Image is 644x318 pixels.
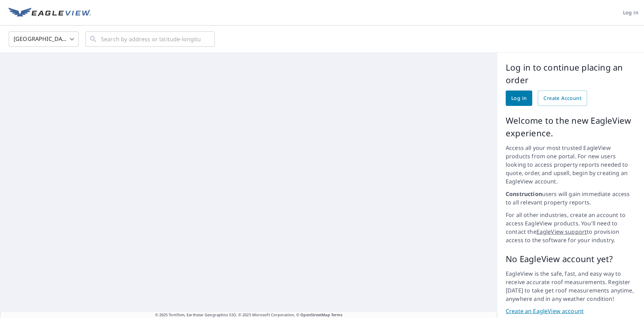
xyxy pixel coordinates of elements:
img: EV Logo [8,8,91,18]
p: Log in to continue placing an order [506,61,636,86]
p: No EagleView account yet? [506,253,636,265]
a: EagleView support [536,228,587,236]
input: Search by address or latitude-longitude [101,29,200,49]
p: For all other industries, create an account to access EagleView products. You'll need to contact ... [506,211,636,244]
span: Log in [511,94,527,103]
a: Create Account [538,91,587,106]
p: Welcome to the new EagleView experience. [506,114,636,139]
a: OpenStreetMap [300,312,330,317]
a: Create an EagleView account [506,307,636,315]
div: [GEOGRAPHIC_DATA] [9,29,79,49]
span: © 2025 TomTom, Earthstar Geographics SIO, © 2025 Microsoft Corporation, © [155,312,343,318]
p: users will gain immediate access to all relevant property reports. [506,190,636,207]
a: Terms [331,312,343,317]
strong: Construction [506,190,542,198]
p: Access all your most trusted EagleView products from one portal. For new users looking to access ... [506,144,636,186]
a: Log in [506,91,532,106]
span: Create Account [543,94,581,103]
p: EagleView is the safe, fast, and easy way to receive accurate roof measurements. Register [DATE] ... [506,269,636,303]
span: Log in [623,8,638,17]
